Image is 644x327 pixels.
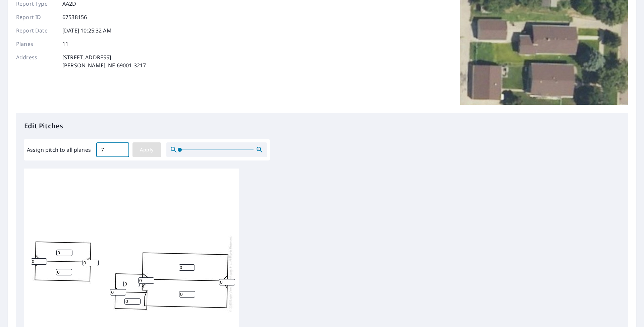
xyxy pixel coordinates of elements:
p: Report ID [16,13,56,21]
input: 00.0 [96,140,129,159]
p: [DATE] 10:25:32 AM [62,26,112,35]
p: Planes [16,40,56,48]
p: [STREET_ADDRESS] [PERSON_NAME], NE 69001-3217 [62,53,146,69]
p: Edit Pitches [24,121,620,131]
p: Address [16,53,56,69]
span: Apply [138,146,156,154]
p: 67538156 [62,13,87,21]
button: Apply [132,142,161,157]
label: Assign pitch to all planes [27,146,91,154]
p: 11 [62,40,68,48]
p: Report Date [16,26,56,35]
